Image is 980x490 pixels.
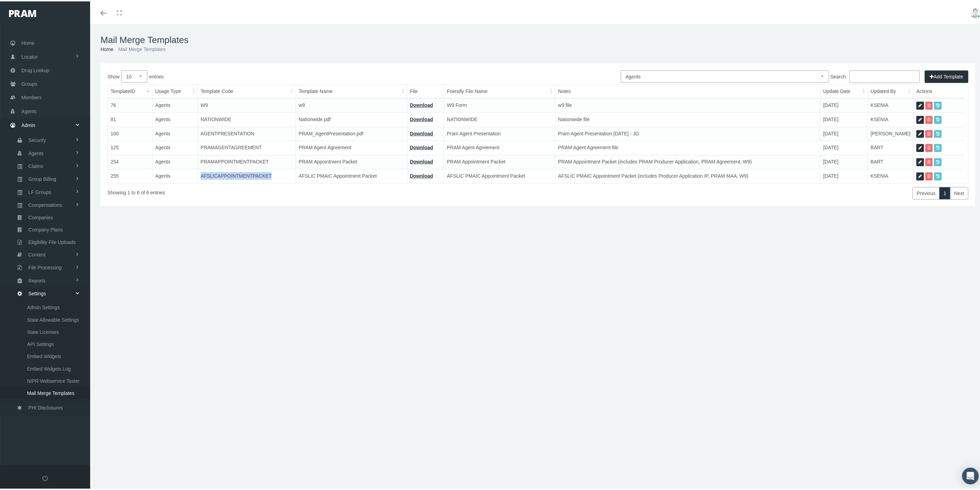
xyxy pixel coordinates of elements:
li: Mail Merge Templates [113,44,166,52]
span: API Settings [27,337,54,349]
a: Edit [917,143,924,151]
td: BART [868,154,914,168]
a: Delete [926,115,933,122]
a: Delete [926,143,933,151]
td: Agents [152,140,198,154]
th: File [407,83,444,97]
a: Download [410,115,433,121]
td: [PERSON_NAME] [868,125,914,140]
span: State Licenses [27,325,59,337]
td: Nationwide pdf [296,111,407,125]
td: Agents [152,154,198,168]
td: [DATE] [821,140,868,154]
a: Download [410,101,433,107]
label: Show entries [107,69,538,81]
label: Search: [831,69,920,82]
span: LF Groups [28,185,51,197]
span: Members [21,90,42,103]
td: PRAM Agent Agreement [444,140,555,154]
a: 1 [939,186,951,198]
a: Previous Versions [934,143,942,151]
span: Home [21,35,34,48]
td: 254 [108,154,152,168]
td: PRAM Agent Agreement [296,140,407,154]
a: Download [410,143,433,149]
span: NIPR Webservice Tester [27,374,80,386]
div: Open Intercom Messenger [962,466,979,483]
a: Previous Versions [934,129,942,137]
span: PHI Disclosures [28,400,63,412]
a: Delete [926,171,933,179]
span: Agents [28,146,44,158]
th: Notes [555,83,821,97]
a: Next [950,186,969,198]
td: 125 [108,140,152,154]
th: Actions [914,83,966,97]
td: w9 [296,97,407,111]
th: Template Code: activate to sort column ascending [198,83,296,97]
th: Updated By: activate to sort column ascending [868,83,914,97]
td: PRAM Appointment Packet (includes PRAM Producer Application, PRAM Agreement, W9) [555,154,821,168]
td: 100 [108,125,152,140]
span: Compensations [28,198,62,210]
th: Template Name: activate to sort column ascending [296,83,407,97]
span: Groups [21,76,37,89]
td: NATIONWIDE [198,111,296,125]
td: [DATE] [821,97,868,111]
td: Agents [152,125,198,140]
span: State Allowable Settings [27,313,79,324]
td: Pram Agent Presentation [DATE] - JG [555,125,821,140]
span: File Processing [28,260,62,272]
th: TemplateID: activate to sort column descending [108,83,152,97]
td: [DATE] [821,125,868,140]
span: Content [28,247,45,259]
span: Reports [28,273,45,285]
img: PRAM_20_x_78.png [9,9,36,16]
td: W9 [198,97,296,111]
a: Edit [917,115,924,122]
a: Previous [913,186,940,198]
td: AFSLIC PMAIC Appointment Packet (includes Producer Application IP, PRAM MAA, W9) [555,168,821,181]
span: Drug Lookup [21,62,49,76]
td: Agents [152,111,198,125]
a: Download [410,158,433,163]
td: w9 file [555,97,821,111]
td: Agents [152,97,198,111]
a: Delete [926,100,933,108]
a: Edit [917,171,924,179]
td: [DATE] [821,154,868,168]
a: Delete [926,129,933,137]
span: Security [28,133,46,145]
input: Search: [850,69,920,82]
a: Delete [926,157,933,165]
td: AGENTPRESENTATION [198,125,296,140]
span: Admin Settings [27,300,60,312]
a: Edit [917,129,924,137]
td: Nationwide file [555,111,821,125]
button: Add Template [925,69,969,82]
span: Agents [21,103,37,117]
td: BART [868,140,914,154]
select: Showentries [121,69,147,81]
a: Previous Versions [934,100,942,108]
th: Usage Type: activate to sort column ascending [152,83,198,97]
td: KSENIA [868,111,914,125]
td: [DATE] [821,111,868,125]
a: Download [410,129,433,135]
td: 255 [108,168,152,181]
td: PRAM_AgentPresentation.pdf [296,125,407,140]
span: Eligibility File Uploads [28,235,76,247]
td: PRAMAPPOINTMENTPACKET [198,154,296,168]
th: Update Date: activate to sort column ascending [821,83,868,97]
a: Previous Versions [934,171,942,179]
td: KSENIA [868,168,914,181]
a: Edit [917,100,924,108]
td: PRAM Agent Agreement file [555,140,821,154]
span: Locator [21,49,38,62]
span: Companies [28,210,53,222]
td: PRAM Appointment Packet [444,154,555,168]
a: Download [410,172,433,177]
td: PRAMAGENTAGREEMENT [198,140,296,154]
td: Agents [152,168,198,181]
a: Home [101,45,113,51]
